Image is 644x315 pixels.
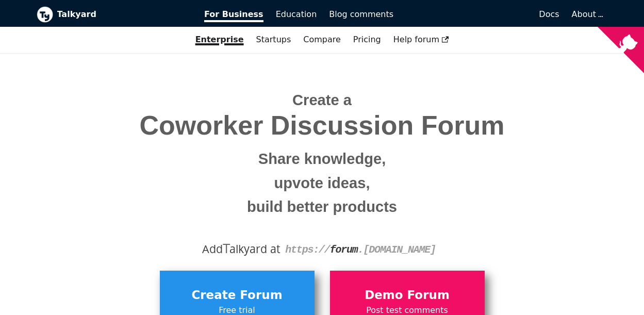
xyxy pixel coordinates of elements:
[44,240,600,258] div: Add alkyard at
[270,6,323,23] a: Education
[44,111,600,140] span: Coworker Discussion Forum
[198,6,270,23] a: For Business
[189,31,250,48] a: Enterprise
[323,6,400,23] a: Blog comments
[329,9,393,19] span: Blog comments
[250,31,298,48] a: Startups
[400,6,566,23] a: Docs
[44,147,600,171] small: Share knowledge,
[44,195,600,219] small: build better products
[37,6,190,23] a: Talkyard logoTalkyard
[572,9,602,19] a: About
[387,31,455,48] a: Help forum
[37,6,53,23] img: Talkyard logo
[165,286,309,305] span: Create Forum
[276,9,317,19] span: Education
[335,286,480,305] span: Demo Forum
[44,171,600,195] small: upvote ideas,
[347,31,387,48] a: Pricing
[393,35,449,44] span: Help forum
[330,244,358,256] strong: forum
[539,9,559,19] span: Docs
[204,9,263,22] span: For Business
[292,92,352,108] span: Create a
[223,239,230,257] span: T
[57,8,190,21] b: Talkyard
[285,244,436,256] code: https:// . [DOMAIN_NAME]
[303,35,341,44] a: Compare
